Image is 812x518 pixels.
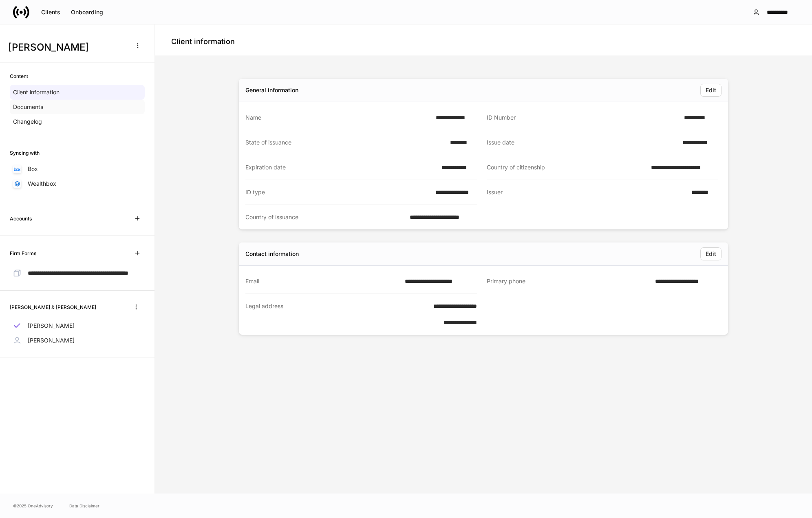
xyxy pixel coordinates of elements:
[10,249,36,257] h6: Firm Forms
[13,118,42,126] p: Changelog
[245,86,298,94] div: General information
[171,37,235,47] h4: Client information
[69,502,99,509] a: Data Disclaimer
[706,87,716,93] div: Edit
[13,103,43,111] p: Documents
[10,72,28,80] h6: Content
[66,6,108,19] button: Onboarding
[706,251,716,257] div: Edit
[28,322,75,330] p: [PERSON_NAME]
[245,302,410,327] div: Legal address
[245,277,400,285] div: Email
[700,84,722,97] button: Edit
[10,149,40,157] h6: Syncing with
[28,180,56,188] p: Wealthbox
[487,277,650,286] div: Primary phone
[245,213,405,221] div: Country of issuance
[10,114,145,129] a: Changelog
[14,167,20,171] img: oYqM9ojoZLfzCHUefNbBcWHcyDPbQKagtYciMC8pFl3iZXy3dU33Uwy+706y+0q2uJ1ghNQf2OIHrSh50tUd9HaB5oMc62p0G...
[71,9,103,15] div: Onboarding
[10,162,145,176] a: Box
[10,333,145,348] a: [PERSON_NAME]
[487,138,677,147] div: Issue date
[10,176,145,191] a: Wealthbox
[8,41,126,54] h3: [PERSON_NAME]
[245,250,299,258] div: Contact information
[41,9,60,15] div: Clients
[487,163,646,171] div: Country of citizenship
[36,6,66,19] button: Clients
[245,188,430,196] div: ID type
[13,88,60,96] p: Client information
[487,188,686,197] div: Issuer
[245,163,437,171] div: Expiration date
[487,113,679,122] div: ID Number
[28,336,75,345] p: [PERSON_NAME]
[10,85,145,100] a: Client information
[10,215,32,222] h6: Accounts
[10,303,96,311] h6: [PERSON_NAME] & [PERSON_NAME]
[10,318,145,333] a: [PERSON_NAME]
[700,247,722,260] button: Edit
[28,165,38,173] p: Box
[10,100,145,114] a: Documents
[245,113,431,122] div: Name
[13,502,53,509] span: © 2025 OneAdvisory
[245,138,445,147] div: State of issuance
